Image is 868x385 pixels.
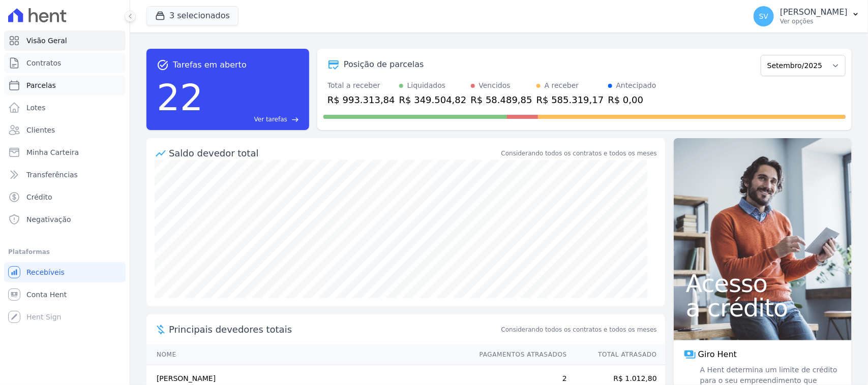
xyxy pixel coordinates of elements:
span: a crédito [686,296,840,320]
div: R$ 349.504,82 [399,93,467,107]
div: Considerando todos os contratos e todos os meses [501,149,657,158]
div: Vencidos [479,80,511,91]
a: Crédito [4,187,126,207]
a: Clientes [4,120,126,140]
div: R$ 58.489,85 [471,93,532,107]
a: Minha Carteira [4,142,126,163]
a: Parcelas [4,75,126,95]
a: Transferências [4,165,126,185]
span: Conta Hent [26,290,67,300]
div: R$ 0,00 [608,93,656,107]
button: SV [PERSON_NAME] Ver opções [745,2,868,30]
div: R$ 585.319,17 [536,93,604,107]
span: Contratos [26,58,61,68]
a: Conta Hent [4,284,126,305]
p: Ver opções [780,17,848,25]
div: Liquidados [407,80,446,91]
div: A receber [545,80,579,91]
span: task_alt [157,59,169,71]
div: Total a receber [327,80,395,91]
span: Crédito [26,192,52,202]
span: Visão Geral [26,36,67,46]
div: R$ 993.313,84 [327,93,395,107]
span: Transferências [26,170,78,180]
th: Total Atrasado [567,344,665,365]
div: Saldo devedor total [169,146,499,160]
span: Lotes [26,103,46,113]
div: Plataformas [8,246,122,258]
span: east [291,116,299,123]
span: Giro Hent [698,348,737,361]
span: Recebíveis [26,267,65,277]
span: Tarefas em aberto [173,59,247,71]
div: Posição de parcelas [344,58,424,71]
a: Lotes [4,98,126,118]
a: Negativação [4,209,126,230]
div: Antecipado [616,80,656,91]
span: Clientes [26,125,55,135]
span: Minha Carteira [26,147,79,157]
span: Principais devedores totais [169,323,499,336]
a: Contratos [4,53,126,73]
th: Nome [146,344,470,365]
span: SV [759,13,768,20]
a: Recebíveis [4,262,126,282]
a: Visão Geral [4,30,126,51]
span: Parcelas [26,80,56,90]
th: Pagamentos Atrasados [470,344,567,365]
button: 3 selecionados [146,6,238,25]
a: Ver tarefas east [207,115,299,124]
p: [PERSON_NAME] [780,7,848,17]
span: Acesso [686,271,840,296]
div: 22 [157,71,203,124]
span: Ver tarefas [254,115,287,124]
span: Negativação [26,214,71,224]
span: Considerando todos os contratos e todos os meses [501,325,657,334]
